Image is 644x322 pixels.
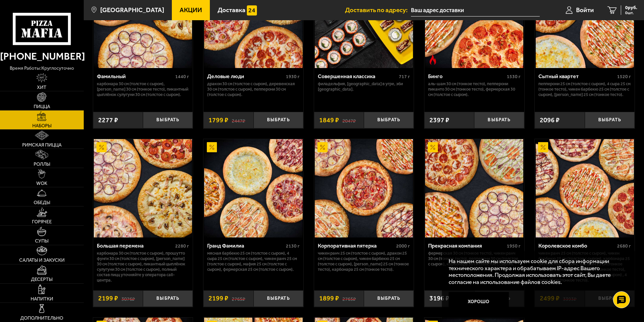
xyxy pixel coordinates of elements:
span: 3196 ₽ [429,295,449,302]
p: Карбонара 30 см (толстое с сыром), [PERSON_NAME] 30 см (тонкое тесто), Пикантный цыплёнок сулугун... [97,81,189,97]
span: Доставить по адресу: [345,7,411,13]
span: [GEOGRAPHIC_DATA] [100,7,164,13]
span: Десерты [31,277,52,282]
span: 1930 г [286,74,300,79]
s: 3076 ₽ [121,295,135,302]
p: На нашем сайте мы используем cookie для сбора информации технического характера и обрабатываем IP... [449,258,624,286]
p: Филадельфия, [GEOGRAPHIC_DATA] в угре, Эби [GEOGRAPHIC_DATA]. [318,81,410,92]
span: 1950 г [507,243,521,249]
span: Доставка [218,7,245,13]
span: Войти [576,7,594,13]
span: 2199 ₽ [209,295,228,302]
div: Гранд Фамилиа [207,243,284,249]
button: Выбрать [585,112,635,128]
a: АкционныйПрекрасная компания [424,139,524,237]
div: Корпоративная пятерка [318,243,395,249]
p: Фермерская 30 см (тонкое тесто), Чикен Ранч 30 см (тонкое тесто), Пепперони 30 см (толстое с сыро... [428,251,521,267]
img: Прекрасная компания [425,139,523,237]
input: Ваш адрес доставки [411,4,540,17]
span: Обеды [34,200,50,205]
div: Большая перемена [97,243,174,249]
span: Наборы [32,124,51,128]
img: Гранд Фамилиа [204,139,302,237]
span: Дополнительно [20,316,63,321]
span: 2680 г [617,243,631,249]
div: Деловые люди [207,73,284,79]
span: 1440 г [175,74,189,79]
span: 0 шт. [625,11,637,15]
span: Акции [180,7,202,13]
span: Римская пицца [22,143,62,148]
div: Бинго [428,73,505,79]
span: Горячее [32,220,52,224]
img: Акционный [538,142,548,152]
img: Акционный [97,142,107,152]
button: Выбрать [474,112,524,128]
p: Дракон 30 см (толстое с сыром), Деревенская 30 см (толстое с сыром), Пепперони 30 см (толстое с с... [207,81,300,97]
p: Пепперони 25 см (толстое с сыром), 4 сыра 25 см (тонкое тесто), Чикен Барбекю 25 см (толстое с сы... [538,81,631,97]
span: 2280 г [175,243,189,249]
div: Фамильный [97,73,174,79]
div: Совершенная классика [318,73,397,79]
span: 1520 г [617,74,631,79]
img: Большая перемена [94,139,192,237]
a: АкционныйГранд Фамилиа [203,139,303,237]
button: Выбрать [143,112,193,128]
span: Пицца [34,104,50,109]
span: 1899 ₽ [319,295,339,302]
img: Акционный [317,142,328,152]
a: АкционныйКорпоративная пятерка [314,139,414,237]
span: 2397 ₽ [429,117,449,124]
img: Акционный [428,142,438,152]
span: 2199 ₽ [98,295,118,302]
img: Острое блюдо [428,55,438,65]
span: 0 руб. [625,5,637,10]
img: Королевское комбо [536,139,634,237]
p: Мясная Барбекю 25 см (толстое с сыром), 4 сыра 25 см (толстое с сыром), Чикен Ранч 25 см (толстое... [207,251,300,272]
button: Выбрать [364,112,414,128]
s: 2447 ₽ [232,117,245,124]
div: Прекрасная компания [428,243,505,249]
div: Сытный квартет [538,73,615,79]
span: 717 г [399,74,410,79]
s: 2765 ₽ [342,295,356,302]
span: WOK [36,181,47,186]
span: 1849 ₽ [319,117,339,124]
button: Выбрать [254,112,303,128]
span: 1530 г [507,74,521,79]
button: Хорошо [449,292,509,312]
span: 2130 г [286,243,300,249]
span: Напитки [31,297,53,301]
button: Выбрать [254,290,303,307]
div: Королевское комбо [538,243,615,249]
span: 2096 ₽ [540,117,560,124]
a: АкционныйБольшая перемена [93,139,193,237]
img: Корпоративная пятерка [315,139,413,237]
span: Салаты и закуски [19,258,65,263]
span: 2277 ₽ [98,117,118,124]
span: 2000 г [396,243,410,249]
s: 2765 ₽ [232,295,245,302]
span: Хит [37,85,46,90]
span: Роллы [34,162,50,167]
p: Карбонара 30 см (толстое с сыром), Прошутто Фунги 30 см (толстое с сыром), [PERSON_NAME] 30 см (т... [97,251,189,283]
button: Выбрать [143,290,193,307]
img: Акционный [207,142,217,152]
a: АкционныйКоролевское комбо [535,139,635,237]
img: 15daf4d41897b9f0e9f617042186c801.svg [247,5,257,15]
span: Супы [35,239,48,244]
span: 1799 ₽ [209,117,228,124]
button: Выбрать [364,290,414,307]
p: Чикен Ранч 25 см (толстое с сыром), Дракон 25 см (толстое с сыром), Чикен Барбекю 25 см (толстое ... [318,251,410,272]
p: Аль-Шам 30 см (тонкое тесто), Пепперони Пиканто 30 см (тонкое тесто), Фермерская 30 см (толстое с... [428,81,521,97]
s: 2047 ₽ [342,117,356,124]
